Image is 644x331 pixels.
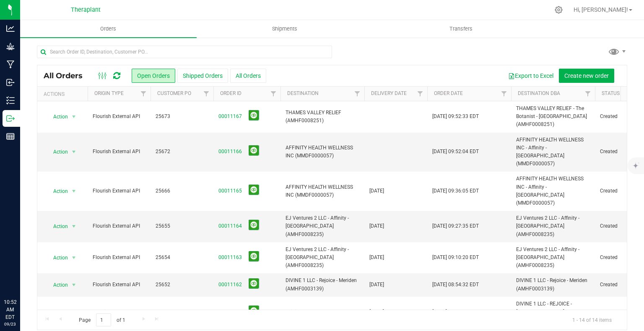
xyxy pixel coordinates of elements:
[516,300,590,324] span: DIVINE 1 LLC - REJOICE - [GEOGRAPHIC_DATA] ([GEOGRAPHIC_DATA]0008896)
[566,313,618,326] span: 1 - 14 of 14 items
[94,90,124,96] a: Origin Type
[69,185,79,197] span: select
[432,148,479,156] span: [DATE] 09:52:04 EDT
[93,148,145,156] span: Flourish External API
[69,111,79,123] span: select
[516,105,590,129] span: THAMES VALLEY RELIEF - The Botanist - [GEOGRAPHIC_DATA] (AMHF0008251)
[6,132,15,141] inline-svg: Reports
[286,214,359,239] span: EJ Ventures 2 LLC - Affinity - [GEOGRAPHIC_DATA] (AMHF0008235)
[4,298,16,321] p: 10:52 AM EDT
[157,90,191,96] a: Customer PO
[218,281,242,289] a: 00011162
[20,20,197,38] a: Orders
[69,306,79,318] span: select
[89,25,127,33] span: Orders
[432,222,479,230] span: [DATE] 09:27:35 EDT
[156,113,208,121] span: 25673
[46,111,68,123] span: Action
[93,113,145,121] span: Flourish External API
[218,113,242,121] a: 00011167
[69,279,79,291] span: select
[602,90,620,96] a: Status
[371,90,407,96] a: Delivery Date
[46,252,68,264] span: Action
[46,185,68,197] span: Action
[574,6,628,13] span: Hi, [PERSON_NAME]!
[518,90,560,96] a: Destination DBA
[218,308,242,316] a: 00011161
[438,25,484,33] span: Transfers
[96,313,111,326] input: 1
[286,183,359,199] span: AFFINITY HEALTH WELLNESS INC (MMDF0000057)
[261,25,309,33] span: Shipments
[351,87,364,101] a: Filter
[93,254,145,262] span: Flourish External API
[93,187,145,195] span: Flourish External API
[156,148,208,156] span: 25672
[267,87,280,101] a: Filter
[230,69,266,83] button: All Orders
[516,136,590,168] span: AFFINITY HEALTH WELLNESS INC - Affinity - [GEOGRAPHIC_DATA] (MMDF0000057)
[69,221,79,232] span: select
[553,6,564,14] div: Manage settings
[220,90,241,96] a: Order ID
[137,87,151,101] a: Filter
[71,6,101,13] span: Theraplant
[503,69,559,83] button: Export to Excel
[286,277,359,293] span: DIVINE 1 LLC - Rejoice - Meriden (AMHF0003139)
[218,148,242,156] a: 00011166
[6,24,15,33] inline-svg: Analytics
[46,221,68,232] span: Action
[44,91,84,97] div: Actions
[432,254,479,262] span: [DATE] 09:10:20 EDT
[369,281,384,289] span: [DATE]
[197,20,373,38] a: Shipments
[6,42,15,51] inline-svg: Grow
[44,71,91,80] span: All Orders
[8,264,34,289] iframe: Resource center
[218,187,242,195] a: 00011165
[286,308,359,316] span: Rejoice
[369,187,384,195] span: [DATE]
[93,308,145,316] span: Flourish External API
[46,279,68,291] span: Action
[432,281,479,289] span: [DATE] 08:54:32 EDT
[25,263,35,273] iframe: Resource center unread badge
[156,281,208,289] span: 25652
[69,252,79,264] span: select
[581,87,595,101] a: Filter
[369,222,384,230] span: [DATE]
[6,114,15,123] inline-svg: Outbound
[373,20,550,38] a: Transfers
[156,222,208,230] span: 25655
[287,90,319,96] a: Destination
[286,246,359,270] span: EJ Ventures 2 LLC - Affinity - [GEOGRAPHIC_DATA] (AMHF0008235)
[369,254,384,262] span: [DATE]
[200,87,213,101] a: Filter
[432,308,479,316] span: [DATE] 08:54:07 EDT
[6,60,15,69] inline-svg: Manufacturing
[46,146,68,158] span: Action
[516,214,590,239] span: EJ Ventures 2 LLC - Affinity - [GEOGRAPHIC_DATA] (AMHF0008235)
[516,246,590,270] span: EJ Ventures 2 LLC - Affinity - [GEOGRAPHIC_DATA] (AMHF0008235)
[559,69,614,83] button: Create new order
[72,313,132,326] span: Page of 1
[434,90,463,96] a: Order Date
[69,146,79,158] span: select
[432,187,479,195] span: [DATE] 09:36:05 EDT
[432,113,479,121] span: [DATE] 09:52:33 EDT
[497,87,511,101] a: Filter
[6,96,15,105] inline-svg: Inventory
[93,222,145,230] span: Flourish External API
[369,308,384,316] span: [DATE]
[413,87,427,101] a: Filter
[4,321,16,327] p: 09/23
[564,72,609,79] span: Create new order
[93,281,145,289] span: Flourish External API
[6,78,15,87] inline-svg: Inbound
[37,46,332,58] input: Search Order ID, Destination, Customer PO...
[218,222,242,230] a: 00011164
[286,109,359,125] span: THAMES VALLEY RELIEF (AMHF0008251)
[516,175,590,207] span: AFFINITY HEALTH WELLNESS INC - Affinity - [GEOGRAPHIC_DATA] (MMDF0000057)
[286,144,359,160] span: AFFINITY HEALTH WELLNESS INC (MMDF0000057)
